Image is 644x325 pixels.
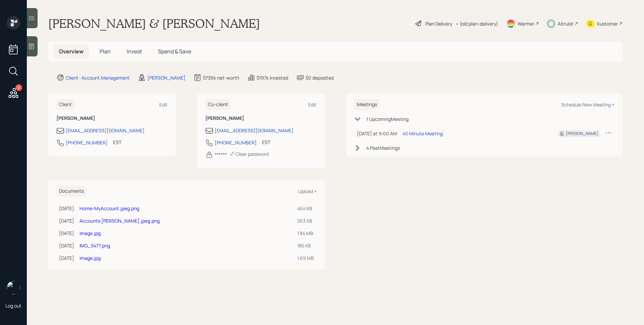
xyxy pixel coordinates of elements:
[298,188,317,194] div: Upload +
[297,205,314,212] div: 464 KB
[59,217,74,224] div: [DATE]
[100,48,111,55] span: Plan
[308,101,317,108] div: Edit
[366,115,409,123] div: 1 Upcoming Meeting
[597,20,618,27] div: Kustomer
[66,74,130,81] div: Client · Account Management
[215,127,293,134] div: [EMAIL_ADDRESS][DOMAIN_NAME]
[205,99,231,110] h6: Co-client
[48,16,260,31] h1: [PERSON_NAME] & [PERSON_NAME]
[127,48,142,55] span: Invest
[215,139,257,146] div: [PHONE_NUMBER]
[566,131,598,137] div: [PERSON_NAME]
[5,303,21,309] div: Log out
[79,205,139,212] a: Home-MyAccount.jpeg.png
[79,230,101,236] a: image.jpg
[262,139,270,146] div: EST
[56,186,87,197] h6: Documents
[59,205,74,212] div: [DATE]
[561,101,614,108] div: Schedule New Meeting +
[79,255,101,261] a: image.jpg
[306,74,334,81] div: $0 deposited
[297,242,314,249] div: 185 KB
[79,242,110,249] a: IMG_5477.png
[357,130,397,137] div: [DATE] at 9:00 AM
[297,254,314,262] div: 1.69 MB
[159,101,168,108] div: Edit
[113,139,121,146] div: EST
[425,20,452,27] div: Plan Delivery
[66,139,108,146] div: [PHONE_NUMBER]
[7,281,20,294] img: james-distasi-headshot.png
[147,74,185,81] div: [PERSON_NAME]
[59,242,74,249] div: [DATE]
[257,74,288,81] div: $197k invested
[59,254,74,262] div: [DATE]
[79,218,160,224] a: Accounts [PERSON_NAME].jpeg.png
[56,115,168,121] h6: [PERSON_NAME]
[455,20,498,27] div: • (old plan-delivery)
[518,20,534,27] div: Warmer
[402,130,443,137] div: 45 Minute Meeting
[66,127,145,134] div: [EMAIL_ADDRESS][DOMAIN_NAME]
[203,74,239,81] div: $736k net-worth
[205,115,317,121] h6: [PERSON_NAME]
[558,20,574,27] div: Altruist
[229,151,269,157] div: Clear password
[297,217,314,224] div: 263 KB
[366,144,400,151] div: 4 Past Meeting s
[297,230,314,237] div: 1.84 MB
[354,99,380,110] h6: Meetings
[59,230,74,237] div: [DATE]
[56,99,74,110] h6: Client
[59,48,84,55] span: Overview
[158,48,191,55] span: Spend & Save
[15,84,22,91] div: 6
